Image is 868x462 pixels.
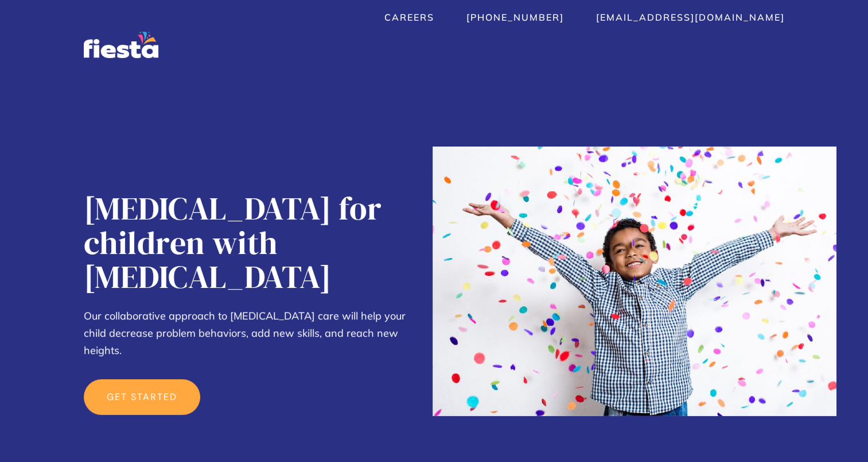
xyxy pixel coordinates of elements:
a: get started [84,379,200,415]
p: Our collaborative approach to [MEDICAL_DATA] care will help your child decrease problem behaviors... [84,307,421,359]
img: Child with autism celebrates success [433,147,836,416]
a: [EMAIL_ADDRESS][DOMAIN_NAME] [596,11,785,23]
h1: [MEDICAL_DATA] for children with [MEDICAL_DATA] [84,191,421,294]
a: [PHONE_NUMBER] [466,11,564,23]
a: Careers [384,11,434,23]
a: home [84,32,158,58]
